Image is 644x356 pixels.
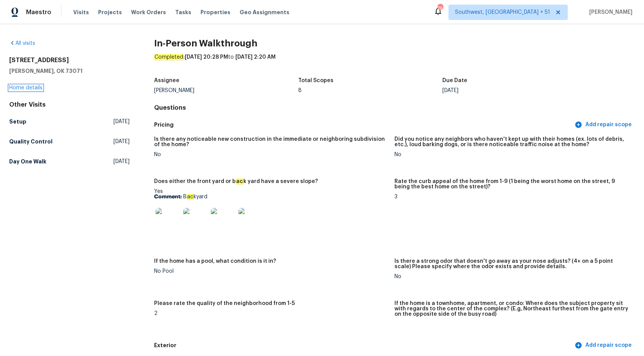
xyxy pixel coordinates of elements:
span: Add repair scope [576,341,632,350]
em: ac [236,178,243,185]
a: Setup[DATE] [9,115,130,129]
div: : to [154,53,635,73]
span: [DATE] [113,138,130,145]
span: [DATE] 2:20 AM [235,54,276,60]
em: ac [187,194,194,200]
div: [DATE] [442,88,586,93]
span: Southwest, [GEOGRAPHIC_DATA] + 51 [455,8,550,16]
h2: [STREET_ADDRESS] [9,56,130,64]
em: Completed [154,54,184,60]
div: No Pool [154,269,388,274]
span: Tasks [175,10,191,15]
a: Home details [9,85,43,91]
p: B kyard [154,194,388,199]
h5: Assignee [154,78,179,83]
span: Visits [73,8,89,16]
span: Projects [98,8,122,16]
div: Yes [154,189,388,237]
div: No [394,152,629,157]
span: Geo Assignments [240,8,289,16]
h5: If the home has a pool, what condition is it in? [154,259,276,264]
span: [DATE] [113,158,130,165]
h2: In-Person Walkthrough [154,40,635,47]
div: [PERSON_NAME] [154,88,298,93]
h5: Setup [9,118,26,125]
div: 2 [154,311,388,316]
h5: Does either the front yard or b k yard have a severe slope? [154,179,318,184]
div: 8 [298,88,442,93]
div: 761 [437,5,443,12]
a: Day One Walk[DATE] [9,155,130,168]
h5: [PERSON_NAME], OK 73071 [9,67,130,75]
h5: Is there a strong odor that doesn't go away as your nose adjusts? (4+ on a 5 point scale) Please ... [394,259,629,269]
div: No [394,274,629,279]
span: [DATE] [113,118,130,125]
h5: Please rate the quality of the neighborhood from 1-5 [154,301,295,306]
h5: Did you notice any neighbors who haven't kept up with their homes (ex. lots of debris, etc.), lou... [394,137,629,147]
span: [DATE] 20:28 PM [185,54,228,60]
h5: Rate the curb appeal of the home from 1-9 (1 being the worst home on the street, 9 being the best... [394,179,629,190]
span: Add repair scope [576,120,632,130]
div: Other Visits [9,101,130,109]
h5: Due Date [442,78,467,83]
button: Add repair scope [573,338,635,353]
button: Add repair scope [573,118,635,132]
h5: Day One Walk [9,158,46,165]
h5: Exterior [154,341,573,349]
span: Work Orders [131,8,166,16]
h5: Pricing [154,121,573,129]
span: Properties [200,8,230,16]
b: Comment: [154,194,182,199]
div: No [154,152,388,157]
a: Quality Control[DATE] [9,135,130,148]
h4: Questions [154,104,635,112]
a: All visits [9,41,35,46]
span: Maestro [26,8,51,16]
h5: Quality Control [9,138,53,145]
span: [PERSON_NAME] [586,8,632,16]
h5: If the home is a townhome, apartment, or condo: Where does the subject property sit with regards ... [394,301,629,317]
h5: Total Scopes [298,78,333,83]
h5: Is there any noticeable new construction in the immediate or neighboring subdivision of the home? [154,137,388,147]
div: 3 [394,194,629,199]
